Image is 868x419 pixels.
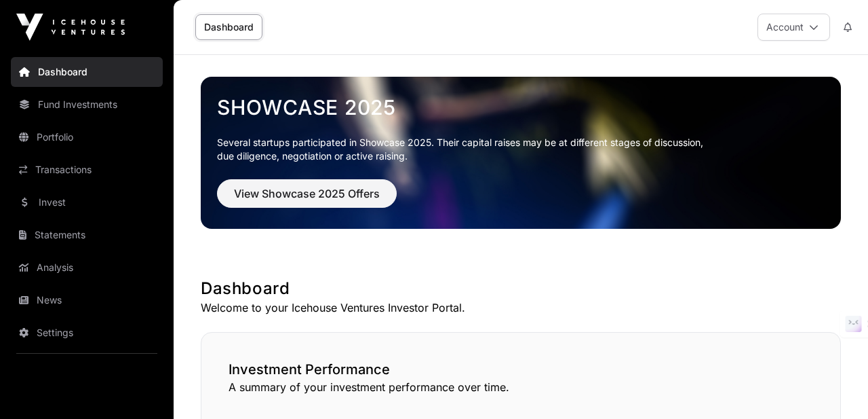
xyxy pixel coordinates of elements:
[217,136,825,163] p: Several startups participated in Showcase 2025. Their capital raises may be at different stages o...
[229,360,813,379] h2: Investment Performance
[11,285,163,315] a: News
[11,253,163,283] a: Analysis
[217,193,397,206] a: View Showcase 2025 Offers
[234,185,380,202] span: View Showcase 2025 Offers
[757,14,830,41] button: Account
[217,95,825,120] a: Showcase 2025
[11,90,163,120] a: Fund Investments
[800,354,868,419] iframe: Chat Widget
[11,187,163,217] a: Invest
[229,379,813,395] p: A summary of your investment performance over time.
[195,14,262,40] a: Dashboard
[11,318,163,348] a: Settings
[11,57,163,87] a: Dashboard
[11,220,163,250] a: Statements
[201,278,841,299] h1: Dashboard
[201,299,841,316] p: Welcome to your Icehouse Ventures Investor Portal.
[16,14,125,41] img: Icehouse Ventures Logo
[11,155,163,185] a: Transactions
[11,122,163,152] a: Portfolio
[217,179,397,208] button: View Showcase 2025 Offers
[201,77,841,229] img: Showcase 2025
